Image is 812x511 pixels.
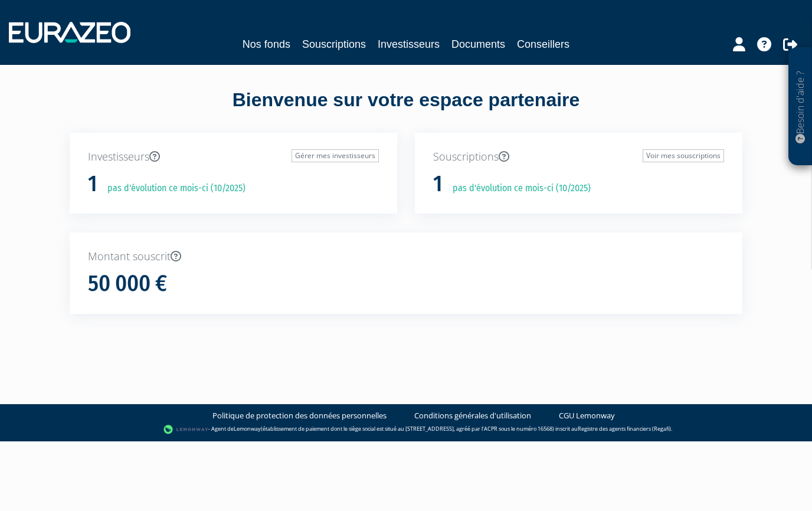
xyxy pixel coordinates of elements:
[451,36,505,53] a: Documents
[88,149,379,165] p: Investisseurs
[517,36,569,53] a: Conseillers
[243,36,290,53] a: Nos fonds
[444,182,591,195] p: pas d'évolution ce mois-ci (10/2025)
[61,87,751,133] div: Bienvenue sur votre espace partenaire
[378,36,440,53] a: Investisseurs
[643,149,724,162] a: Voir mes souscriptions
[234,425,261,433] a: Lemonway
[12,424,800,435] div: - Agent de (établissement de paiement dont le siège social est situé au [STREET_ADDRESS], agréé p...
[9,22,130,43] img: 1732889491-logotype_eurazeo_blanc_rvb.png
[578,425,671,433] a: Registre des agents financiers (Regafi)
[414,410,531,421] a: Conditions générales d'utilisation
[99,182,245,195] p: pas d'évolution ce mois-ci (10/2025)
[559,410,615,421] a: CGU Lemonway
[212,410,387,421] a: Politique de protection des données personnelles
[163,424,209,435] img: logo-lemonway.png
[433,149,724,165] p: Souscriptions
[88,172,97,196] h1: 1
[794,54,807,160] p: Besoin d'aide ?
[292,149,379,162] a: Gérer mes investisseurs
[302,36,366,53] a: Souscriptions
[433,172,443,196] h1: 1
[88,249,724,264] p: Montant souscrit
[88,271,167,296] h1: 50 000 €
